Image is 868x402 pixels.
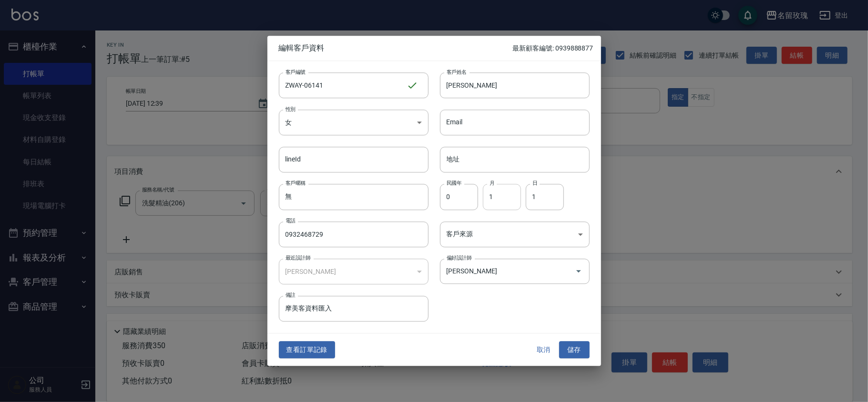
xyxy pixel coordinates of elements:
[559,341,590,359] button: 儲存
[571,264,586,279] button: Open
[532,180,537,187] label: 日
[286,68,306,75] label: 客戶編號
[490,180,494,187] label: 月
[279,341,335,359] button: 查看訂單記錄
[279,110,429,135] div: 女
[447,180,461,187] label: 民國年
[286,291,296,299] label: 備註
[512,43,593,53] p: 最新顧客編號: 0939888877
[447,68,467,75] label: 客戶姓名
[279,43,513,53] span: 編輯客戶資料
[529,341,559,359] button: 取消
[286,180,306,187] label: 客戶暱稱
[279,259,429,284] div: [PERSON_NAME]
[447,254,471,261] label: 偏好設計師
[286,254,310,261] label: 最近設計師
[286,105,296,112] label: 性別
[286,217,296,224] label: 電話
